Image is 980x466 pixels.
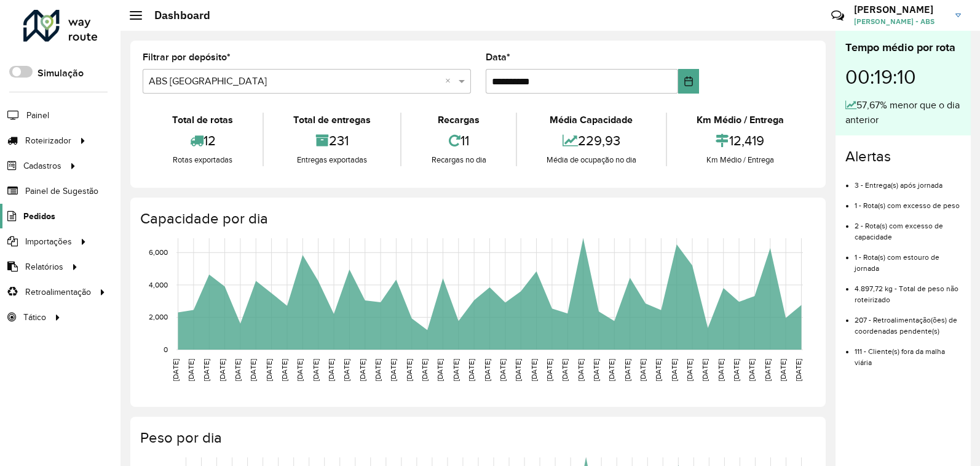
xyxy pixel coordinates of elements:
text: [DATE] [654,359,662,381]
text: [DATE] [592,359,600,381]
label: Simulação [38,66,84,81]
div: 11 [405,127,512,154]
text: [DATE] [623,359,631,381]
text: [DATE] [358,359,366,381]
div: Total de rotas [146,113,259,127]
text: 4,000 [149,281,168,289]
li: 4.897,72 kg - Total de peso não roteirizado [855,274,961,305]
span: [PERSON_NAME] - ABS [854,16,946,27]
text: [DATE] [218,359,226,381]
text: [DATE] [405,359,413,381]
text: [DATE] [312,359,320,381]
span: Relatórios [25,260,63,273]
div: 12 [146,127,259,154]
li: 1 - Rota(s) com estouro de jornada [855,243,961,274]
text: [DATE] [607,359,615,381]
div: Média de ocupação no dia [520,154,663,166]
span: Retroalimentação [25,286,91,299]
li: 3 - Entrega(s) após jornada [855,171,961,191]
text: [DATE] [374,359,382,381]
span: Pedidos [23,210,55,223]
text: [DATE] [732,359,740,381]
text: 0 [164,345,168,353]
li: 1 - Rota(s) com excesso de peso [855,191,961,211]
div: Km Médio / Entrega [670,154,810,166]
li: 2 - Rota(s) com excesso de capacidade [855,211,961,243]
text: [DATE] [202,359,210,381]
span: Painel [26,109,49,122]
li: 207 - Retroalimentação(ões) de coordenadas pendente(s) [855,305,961,337]
div: Tempo médio por rota [845,39,961,56]
text: [DATE] [577,359,585,381]
text: 6,000 [149,248,168,256]
text: [DATE] [794,359,802,381]
text: [DATE] [265,359,273,381]
text: [DATE] [280,359,288,381]
text: [DATE] [483,359,491,381]
div: Total de entregas [267,113,397,127]
text: [DATE] [514,359,522,381]
text: [DATE] [748,359,756,381]
text: [DATE] [452,359,460,381]
label: Data [486,50,510,65]
text: [DATE] [545,359,553,381]
text: 2,000 [149,313,168,321]
li: 111 - Cliente(s) fora da malha viária [855,337,961,368]
span: Painel de Sugestão [25,185,98,198]
text: [DATE] [296,359,304,381]
div: 00:19:10 [845,56,961,98]
span: Roteirizador [25,134,71,147]
text: [DATE] [234,359,242,381]
text: [DATE] [249,359,257,381]
text: [DATE] [530,359,538,381]
text: [DATE] [686,359,694,381]
div: 231 [267,127,397,154]
text: [DATE] [561,359,569,381]
span: Tático [23,311,46,324]
h4: Alertas [845,148,961,166]
div: Entregas exportadas [267,154,397,166]
text: [DATE] [467,359,475,381]
text: [DATE] [639,359,647,381]
text: [DATE] [701,359,709,381]
span: Importações [25,235,72,248]
a: Contato Rápido [824,2,851,29]
div: Recargas no dia [405,154,512,166]
h4: Peso por dia [140,429,813,447]
div: 57,67% menor que o dia anterior [845,98,961,127]
text: [DATE] [187,359,195,381]
div: 12,419 [670,127,810,154]
div: Rotas exportadas [146,154,259,166]
h2: Dashboard [142,9,210,22]
div: Média Capacidade [520,113,663,127]
div: Km Médio / Entrega [670,113,810,127]
text: [DATE] [779,359,787,381]
h4: Capacidade por dia [140,210,813,228]
div: Recargas [405,113,512,127]
text: [DATE] [172,359,180,381]
text: [DATE] [327,359,335,381]
h3: [PERSON_NAME] [854,4,946,15]
button: Choose Date [678,69,699,94]
text: [DATE] [421,359,429,381]
span: Clear all [445,74,456,89]
text: [DATE] [670,359,678,381]
text: [DATE] [342,359,350,381]
text: [DATE] [499,359,507,381]
text: [DATE] [436,359,444,381]
label: Filtrar por depósito [143,50,231,65]
span: Cadastros [23,159,61,172]
text: [DATE] [389,359,397,381]
text: [DATE] [717,359,725,381]
div: 229,93 [520,127,663,154]
text: [DATE] [764,359,772,381]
